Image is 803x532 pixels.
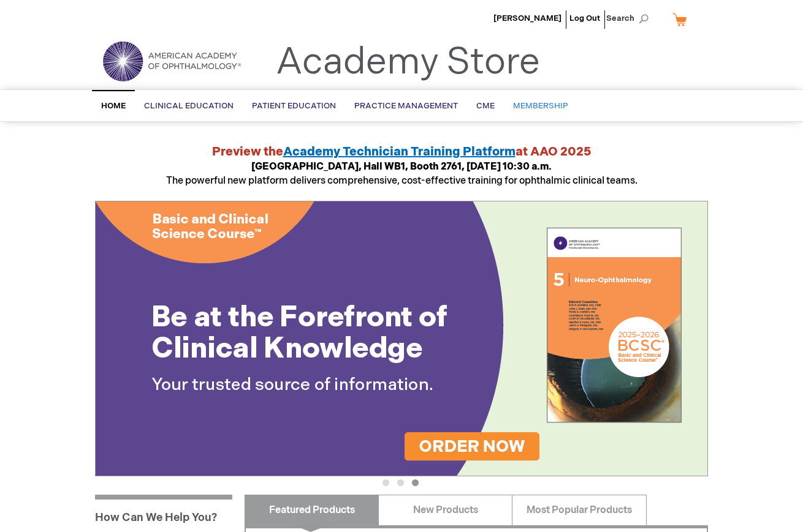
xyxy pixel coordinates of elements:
[606,6,653,31] span: Search
[245,495,379,525] a: Featured Products
[512,495,646,525] a: Most Popular Products
[101,101,126,111] span: Home
[397,479,404,486] button: 2 of 3
[476,101,495,111] span: CME
[382,479,389,486] button: 1 of 3
[513,101,568,111] span: Membership
[412,479,419,486] button: 3 of 3
[166,161,637,187] span: The powerful new platform delivers comprehensive, cost-effective training for ophthalmic clinical...
[569,13,600,23] a: Log Out
[252,101,336,111] span: Patient Education
[144,101,234,111] span: Clinical Education
[212,144,592,159] strong: Preview the at AAO 2025
[251,161,552,173] strong: [GEOGRAPHIC_DATA], Hall WB1, Booth 2761, [DATE] 10:30 a.m.
[378,495,512,525] a: New Products
[283,144,516,159] a: Academy Technician Training Platform
[493,13,561,23] a: [PERSON_NAME]
[276,40,540,84] a: Academy Store
[354,101,458,111] span: Practice Management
